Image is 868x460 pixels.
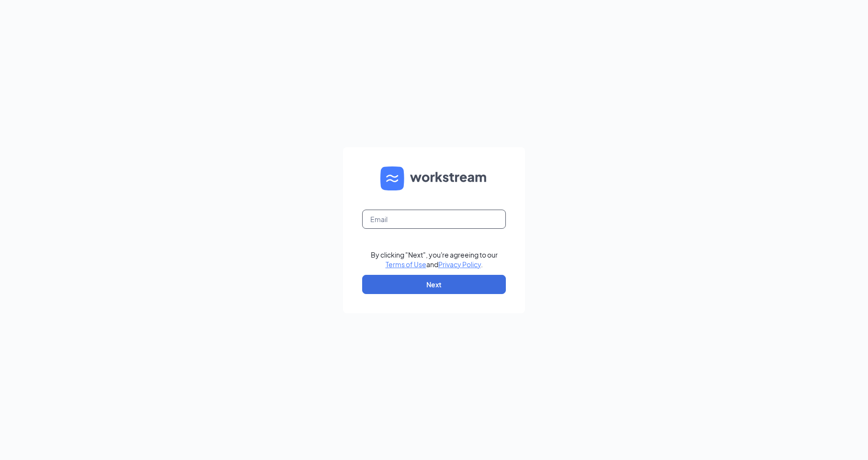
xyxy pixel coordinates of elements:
img: WS logo and Workstream text [380,166,488,190]
a: Terms of Use [386,260,426,269]
input: Email [362,210,506,229]
button: Next [362,275,506,294]
a: Privacy Policy [438,260,481,269]
div: By clicking "Next", you're agreeing to our and . [371,250,498,269]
